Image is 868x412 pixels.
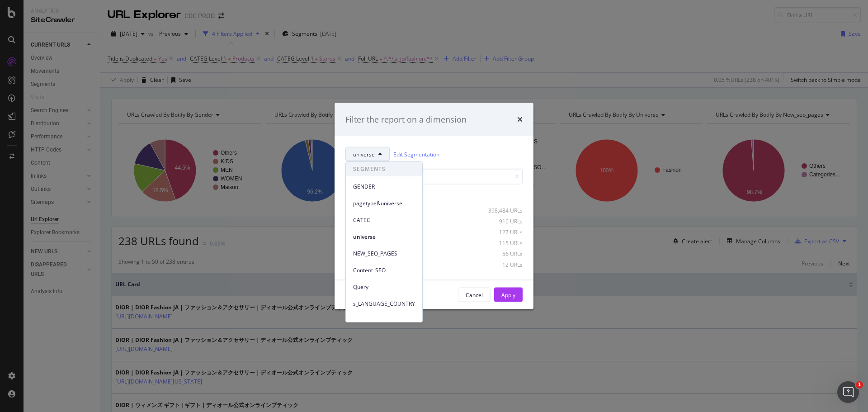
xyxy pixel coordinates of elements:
[345,192,523,199] div: Select all data available
[353,150,375,158] span: universe
[478,260,523,268] div: 12 URLs
[353,283,415,291] span: Query
[501,291,515,298] div: Apply
[353,199,415,208] span: pagetype&universe
[353,183,415,191] span: GENDER
[478,239,523,246] div: 115 URLs
[345,114,467,125] div: Filter the report on a dimension
[335,103,533,309] div: modal
[856,381,863,388] span: 1
[353,216,415,224] span: CATEG
[837,381,859,403] iframe: Intercom live chat
[353,317,415,325] span: e-commerce
[353,233,415,241] span: universe
[353,266,415,275] span: Content_SEO
[353,250,415,258] span: NEW_SEO_PAGES
[478,217,523,225] div: 916 URLs
[478,228,523,236] div: 127 URLs
[345,147,390,161] button: universe
[458,288,491,302] button: Cancel
[466,291,483,298] div: Cancel
[345,169,523,185] input: Search
[478,250,523,257] div: 56 URLs
[393,149,439,159] a: Edit Segmentation
[346,162,422,176] span: SEGMENTS
[517,114,523,125] div: times
[494,288,523,302] button: Apply
[478,206,523,214] div: 398,484 URLs
[353,300,415,308] span: s_LANGUAGE_COUNTRY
